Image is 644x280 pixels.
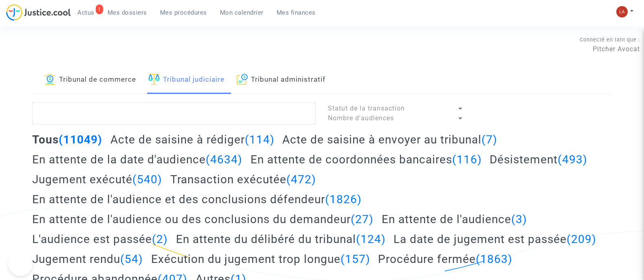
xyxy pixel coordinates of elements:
[32,172,162,187] h2: Jugement exécuté
[490,152,587,167] h2: Désistement
[237,66,325,94] a: Tribunal administratif
[32,132,102,147] h2: Tous
[6,4,71,21] img: jc-logo.svg
[220,9,264,16] span: Mon calendrier
[328,104,405,112] span: Statut de la transaction
[237,74,248,85] img: icon-archive.svg
[8,252,33,276] iframe: Help Scout Beacon - Open
[277,9,316,16] span: Mes finances
[170,172,316,187] h2: Transaction exécutée
[154,7,213,19] a: Mes procédures
[32,232,168,246] h2: L'audience est passée
[341,252,370,266] span: (157)
[59,133,102,146] span: (11049)
[282,132,497,147] h2: Acte de saisine à envoyer au tribunal
[558,153,587,166] span: (493)
[44,74,56,85] img: icon-banque.svg
[393,232,596,246] h2: La date de jugement est passée
[251,152,482,167] h2: En attente de coordonnées bancaires
[148,66,224,94] a: Tribunal judiciaire
[101,7,154,19] a: Mes dossiers
[580,37,640,43] span: Connecté en tant que :
[270,7,322,19] a: Mes finances
[110,132,275,147] h2: Acte de saisine à rédiger
[176,232,386,246] h2: En attente du délibéré du tribunal
[481,133,497,146] span: (7)
[151,252,370,266] h2: Exécution du jugement trop longue
[213,7,270,19] a: Mon calendrier
[325,193,362,206] span: (1826)
[148,74,160,85] img: icon-faciliter-sm.svg
[44,66,136,94] a: Tribunal de commerce
[378,252,512,266] h2: Procédure fermée
[32,252,143,266] h2: Jugement rendu
[32,152,242,167] h2: En attente de la date d'audience
[511,213,527,226] span: (3)
[476,252,512,266] span: (1863)
[206,153,242,166] span: (4634)
[132,173,162,186] span: (540)
[245,133,275,146] span: (114)
[160,9,207,16] span: Mes procédures
[351,213,374,226] span: (27)
[152,232,168,246] span: (2)
[71,7,101,19] a: 1Actus
[452,153,482,166] span: (116)
[567,232,596,246] span: (209)
[32,192,362,206] h2: En attente de l'audience et des conclusions défendeur
[77,9,95,16] span: Actus
[286,173,316,186] span: (472)
[328,114,394,122] span: Nombre d'audiences
[356,232,386,246] span: (124)
[32,212,374,226] h2: En attente de l'audience ou des conclusions du demandeur
[108,9,147,16] span: Mes dossiers
[96,4,103,14] div: 1
[120,252,143,266] span: (54)
[616,6,628,17] img: 3f9b7d9779f7b0ffc2b90d026f0682a9
[382,212,527,226] h2: En attente de l'audience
